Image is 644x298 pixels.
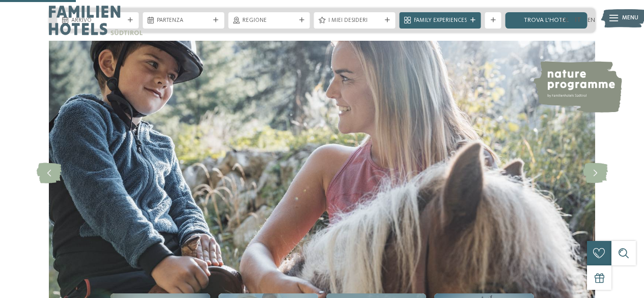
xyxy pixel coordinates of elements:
[622,14,638,22] span: Menu
[575,17,581,23] a: IT
[561,17,569,23] a: DE
[587,17,595,23] a: EN
[533,61,622,113] img: nature programme by Familienhotels Südtirol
